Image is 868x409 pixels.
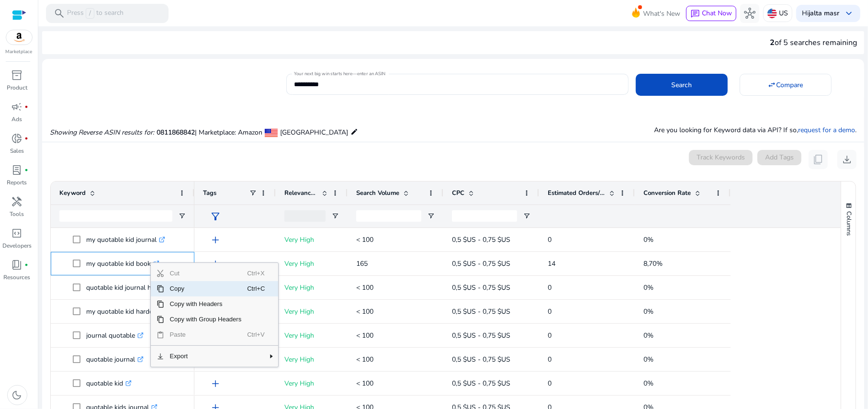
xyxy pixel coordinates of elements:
[643,5,680,22] span: What's New
[195,128,262,137] span: | Marketplace: Amazon
[452,259,510,268] span: 0,5 $US - 0,75 $US
[210,234,221,246] span: add
[50,128,154,137] i: Showing Reverse ASIN results for:
[284,254,339,273] p: Very High
[452,189,464,197] span: CPC
[12,115,23,124] p: Ads
[178,212,186,220] button: Open Filter Menu
[643,189,691,197] span: Conversion Rate
[6,30,32,45] img: amazon.svg
[284,326,339,345] p: Very High
[643,379,654,388] span: 0%
[350,126,358,137] mat-icon: edit
[643,259,663,268] span: 8,70%
[740,74,832,96] button: Compare
[548,331,552,340] span: 0
[284,230,339,250] p: Very High
[164,349,248,364] span: Export
[636,74,728,96] button: Search
[164,327,248,342] span: Paste
[86,8,94,19] span: /
[767,9,777,18] img: us.svg
[777,80,803,90] span: Compare
[86,254,159,273] p: my quotable kid book
[10,210,24,218] p: Tools
[86,374,132,393] p: quotable kid
[452,379,510,388] span: 0,5 $US - 0,75 $US
[452,331,510,340] span: 0,5 $US - 0,75 $US
[86,302,174,321] p: my quotable kid hardcover
[356,379,373,388] span: < 100
[548,283,552,292] span: 0
[452,283,510,292] span: 0,5 $US - 0,75 $US
[356,307,373,316] span: < 100
[548,307,552,316] span: 0
[356,235,373,244] span: < 100
[643,331,654,340] span: 0%
[841,154,853,165] span: download
[356,283,373,292] span: < 100
[798,125,855,135] a: request for a demo
[768,80,777,89] mat-icon: swap_horiz
[643,355,654,364] span: 0%
[25,168,29,172] span: fiber_manual_record
[247,266,268,281] span: Ctrl+X
[164,281,248,296] span: Copy
[809,9,839,18] b: jalta masr
[25,105,29,109] span: fiber_manual_record
[686,6,736,21] button: chatChat Now
[643,307,654,316] span: 0%
[11,133,23,144] span: donut_small
[690,9,700,19] span: chat
[837,150,857,169] button: download
[548,259,555,268] span: 14
[203,189,216,197] span: Tags
[643,283,654,292] span: 0%
[2,241,32,250] p: Developers
[356,355,373,364] span: < 100
[331,212,339,220] button: Open Filter Menu
[744,8,755,19] span: hub
[523,212,530,220] button: Open Filter Menu
[452,355,510,364] span: 0,5 $US - 0,75 $US
[59,189,86,197] span: Keyword
[356,331,373,340] span: < 100
[6,48,33,56] p: Marketplace
[11,196,23,207] span: handyman
[11,101,23,113] span: campaign
[452,210,517,222] input: CPC Filter Input
[643,235,654,244] span: 0%
[247,281,268,296] span: Ctrl+C
[427,212,435,220] button: Open Filter Menu
[548,355,552,364] span: 0
[280,128,348,137] span: [GEOGRAPHIC_DATA]
[356,210,421,222] input: Search Volume Filter Input
[25,263,29,267] span: fiber_manual_record
[548,189,605,197] span: Estimated Orders/Month
[671,80,692,90] span: Search
[4,273,31,282] p: Resources
[740,4,759,23] button: hub
[702,9,732,18] span: Chat Now
[779,5,788,22] p: US
[284,302,339,321] p: Very High
[54,8,65,19] span: search
[548,235,552,244] span: 0
[284,350,339,369] p: Very High
[86,278,185,297] p: quotable kid journal hardcover
[247,327,268,342] span: Ctrl+V
[7,178,27,187] p: Reports
[25,136,29,140] span: fiber_manual_record
[86,350,144,369] p: quotable journal
[843,8,855,19] span: keyboard_arrow_down
[294,70,385,77] mat-label: Your next big win starts here—enter an ASIN
[59,210,172,222] input: Keyword Filter Input
[802,10,839,17] p: Hi
[157,128,195,137] span: 0811868842
[11,69,23,81] span: inventory_2
[452,235,510,244] span: 0,5 $US - 0,75 $US
[284,278,339,297] p: Very High
[11,259,23,271] span: book_4
[10,147,24,155] p: Sales
[7,83,27,92] p: Product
